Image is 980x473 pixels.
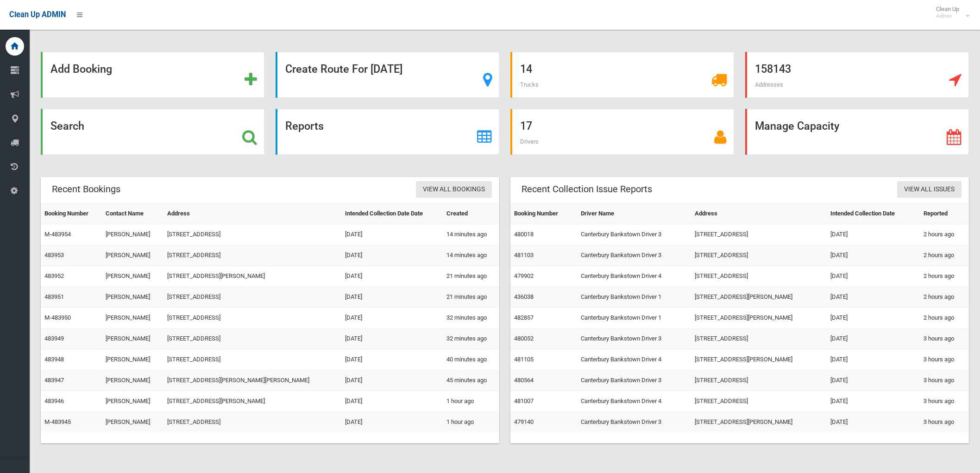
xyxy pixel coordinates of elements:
[920,245,969,266] td: 2 hours ago
[920,349,969,370] td: 3 hours ago
[577,370,691,391] td: Canterbury Bankstown Driver 3
[827,391,920,412] td: [DATE]
[510,180,663,198] header: Recent Collection Issue Reports
[341,203,443,224] th: Intended Collection Date Date
[514,314,534,321] a: 482857
[510,109,734,155] a: 17 Drivers
[443,370,499,391] td: 45 minutes ago
[341,391,443,412] td: [DATE]
[443,203,499,224] th: Created
[514,377,534,384] a: 480564
[44,335,64,342] a: 483949
[691,412,827,433] td: [STREET_ADDRESS][PERSON_NAME]
[163,224,341,245] td: [STREET_ADDRESS]
[827,308,920,328] td: [DATE]
[416,181,492,198] a: View All Bookings
[102,203,163,224] th: Contact Name
[691,308,827,328] td: [STREET_ADDRESS][PERSON_NAME]
[897,181,961,198] a: View All Issues
[341,287,443,308] td: [DATE]
[920,328,969,349] td: 3 hours ago
[50,63,112,76] strong: Add Booking
[520,138,539,145] span: Drivers
[920,370,969,391] td: 3 hours ago
[691,391,827,412] td: [STREET_ADDRESS]
[920,391,969,412] td: 3 hours ago
[443,349,499,370] td: 40 minutes ago
[514,252,534,259] a: 481103
[920,203,969,224] th: Reported
[755,120,839,132] strong: Manage Capacity
[44,293,64,300] a: 483951
[510,203,577,224] th: Booking Number
[443,245,499,266] td: 14 minutes ago
[920,266,969,287] td: 2 hours ago
[443,224,499,245] td: 14 minutes ago
[691,287,827,308] td: [STREET_ADDRESS][PERSON_NAME]
[341,245,443,266] td: [DATE]
[443,266,499,287] td: 21 minutes ago
[341,328,443,349] td: [DATE]
[577,224,691,245] td: Canterbury Bankstown Driver 3
[827,412,920,433] td: [DATE]
[577,412,691,433] td: Canterbury Bankstown Driver 3
[44,356,64,363] a: 483948
[163,245,341,266] td: [STREET_ADDRESS]
[44,314,71,321] a: M-483950
[745,52,969,98] a: 158143 Addresses
[163,391,341,412] td: [STREET_ADDRESS][PERSON_NAME]
[691,328,827,349] td: [STREET_ADDRESS]
[102,245,163,266] td: [PERSON_NAME]
[163,412,341,433] td: [STREET_ADDRESS]
[41,52,264,98] a: Add Booking
[102,266,163,287] td: [PERSON_NAME]
[443,287,499,308] td: 21 minutes ago
[577,287,691,308] td: Canterbury Bankstown Driver 1
[514,356,534,363] a: 481105
[577,266,691,287] td: Canterbury Bankstown Driver 4
[920,287,969,308] td: 2 hours ago
[577,308,691,328] td: Canterbury Bankstown Driver 1
[691,224,827,245] td: [STREET_ADDRESS]
[443,391,499,412] td: 1 hour ago
[920,224,969,245] td: 2 hours ago
[755,63,791,76] strong: 158143
[285,120,324,132] strong: Reports
[577,391,691,412] td: Canterbury Bankstown Driver 4
[520,63,532,76] strong: 14
[931,6,968,19] span: Clean Up
[102,370,163,391] td: [PERSON_NAME]
[745,109,969,155] a: Manage Capacity
[41,180,132,198] header: Recent Bookings
[9,10,66,19] span: Clean Up ADMIN
[514,418,534,425] a: 479140
[443,412,499,433] td: 1 hour ago
[827,349,920,370] td: [DATE]
[691,349,827,370] td: [STREET_ADDRESS][PERSON_NAME]
[102,287,163,308] td: [PERSON_NAME]
[50,120,84,132] strong: Search
[514,272,534,279] a: 479902
[827,328,920,349] td: [DATE]
[341,349,443,370] td: [DATE]
[514,231,534,238] a: 480018
[285,63,402,76] strong: Create Route For [DATE]
[102,224,163,245] td: [PERSON_NAME]
[163,308,341,328] td: [STREET_ADDRESS]
[520,120,532,132] strong: 17
[41,109,264,155] a: Search
[102,328,163,349] td: [PERSON_NAME]
[44,418,71,425] a: M-483945
[577,203,691,224] th: Driver Name
[936,13,959,19] small: Admin
[691,266,827,287] td: [STREET_ADDRESS]
[341,370,443,391] td: [DATE]
[827,287,920,308] td: [DATE]
[341,224,443,245] td: [DATE]
[691,245,827,266] td: [STREET_ADDRESS]
[44,252,64,259] a: 483953
[163,266,341,287] td: [STREET_ADDRESS][PERSON_NAME]
[510,52,734,98] a: 14 Trucks
[163,203,341,224] th: Address
[163,370,341,391] td: [STREET_ADDRESS][PERSON_NAME][PERSON_NAME]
